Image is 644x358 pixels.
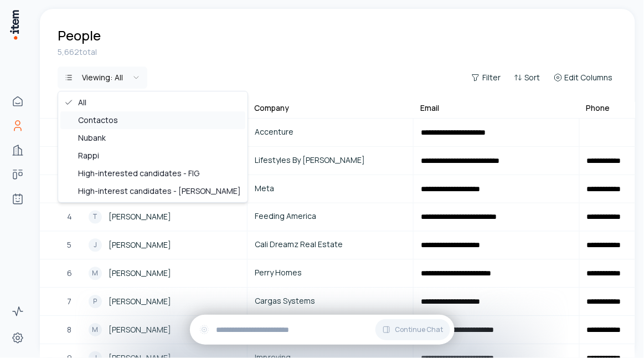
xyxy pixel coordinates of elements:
span: Nubank [78,132,106,144]
span: High-interested candidates - FIG [78,168,199,179]
span: High-interest candidates - [PERSON_NAME] [78,186,241,197]
span: Rappi [78,150,99,161]
span: Contactos [78,115,118,126]
span: All [78,97,86,108]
